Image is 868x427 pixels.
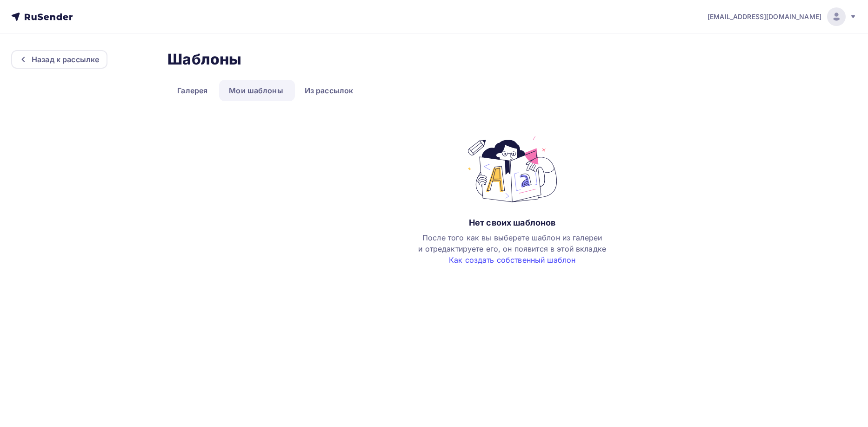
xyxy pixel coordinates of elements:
a: Из рассылок [295,80,363,101]
span: [EMAIL_ADDRESS][DOMAIN_NAME] [708,12,821,21]
div: Назад к рассылке [32,54,99,65]
a: Как создать собственный шаблон [449,255,575,265]
div: Нет своих шаблонов [469,217,556,228]
a: Галерея [167,80,217,101]
span: После того как вы выберете шаблон из галереи и отредактируете его, он появится в этой вкладке [418,233,606,265]
h2: Шаблоны [167,50,241,69]
a: [EMAIL_ADDRESS][DOMAIN_NAME] [708,7,857,26]
a: Мои шаблоны [219,80,293,101]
